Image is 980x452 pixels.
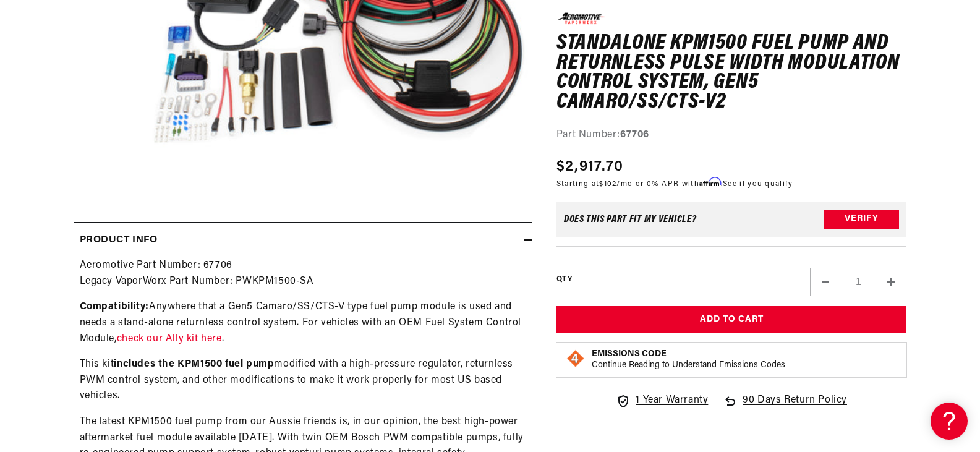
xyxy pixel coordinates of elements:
[556,178,793,190] p: Starting at /mo or 0% APR with .
[80,302,149,312] b: Compatibility:
[699,177,721,187] span: Affirm
[556,275,572,285] label: QTY
[599,181,616,188] span: $102
[636,393,708,409] span: 1 Year Warranty
[74,223,532,258] summary: Product Info
[114,359,274,369] b: includes the KPM1500 fuel pump
[556,34,907,112] h1: Standalone KPM1500 Fuel Pump and Returnless Pulse Width Modulation Control System, Gen5 Camaro/SS...
[556,156,624,178] span: $2,917.70
[556,305,907,333] button: Add to Cart
[592,349,785,371] button: Emissions CodeContinue Reading to Understand Emissions Codes
[723,181,793,188] a: See if you qualify - Learn more about Affirm Financing (opens in modal)
[80,357,526,404] p: This kit modified with a high-pressure regulator, returnless PWM control system, and other modifi...
[564,214,697,224] div: Does This part fit My vehicle?
[743,393,847,421] span: 90 Days Return Policy
[824,209,899,229] button: Verify
[80,258,526,289] p: Aeromotive Part Number: 67706 Legacy VaporWorx Part Number: PWKPM1500-SA
[592,360,785,371] p: Continue Reading to Understand Emissions Codes
[566,349,586,369] img: Emissions code
[592,349,667,359] strong: Emissions Code
[616,393,708,409] a: 1 Year Warranty
[723,393,847,421] a: 90 Days Return Policy
[556,127,907,143] div: Part Number:
[620,130,649,140] strong: 67706
[117,334,222,344] a: check our Ally kit here
[80,232,158,249] h2: Product Info
[80,299,526,347] p: Anywhere that a Gen5 Camaro/SS/CTS-V type fuel pump module is used and needs a stand-alone return...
